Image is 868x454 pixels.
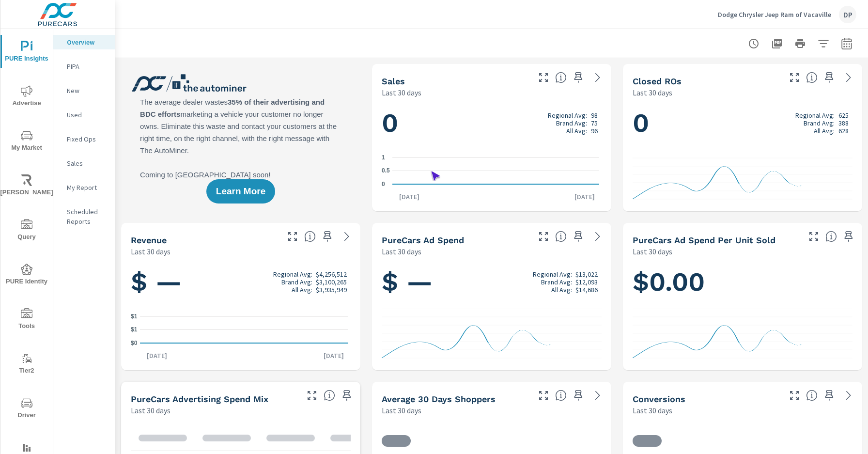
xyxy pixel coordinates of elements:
p: $3,100,265 [316,278,347,286]
p: [DATE] [140,351,174,360]
p: 96 [591,127,598,135]
button: Select Date Range [837,34,856,53]
p: Brand Avg: [556,119,587,127]
h1: 0 [633,107,852,140]
p: $12,093 [575,278,598,286]
span: My Market [3,130,50,154]
p: Last 30 days [633,246,672,257]
p: PIPA [67,62,107,71]
p: $4,256,512 [316,270,347,278]
p: My Report [67,183,107,192]
p: Regional Avg: [273,270,312,278]
a: See more details in report [841,70,856,85]
p: Last 30 days [382,87,421,98]
p: All Avg: [566,127,587,135]
p: Dodge Chrysler Jeep Ram of Vacaville [718,10,831,19]
span: Save this to your personalized report [339,388,355,403]
div: Used [53,108,115,122]
h5: Revenue [131,235,167,245]
p: Sales [67,158,107,168]
button: Make Fullscreen [536,70,551,85]
span: Average cost of advertising per each vehicle sold at the dealer over the selected date range. The... [825,231,837,242]
p: Regional Avg: [795,111,835,119]
p: Fixed Ops [67,134,107,144]
button: Learn More [206,179,275,204]
h5: PureCars Ad Spend [382,235,464,245]
h1: $0.00 [633,266,852,298]
span: [PERSON_NAME] [3,174,50,198]
button: Make Fullscreen [536,388,551,403]
p: New [67,86,107,95]
p: Last 30 days [382,246,421,257]
div: DP [839,6,856,23]
p: Last 30 days [131,246,170,257]
p: [DATE] [317,351,351,360]
div: New [53,83,115,98]
p: Overview [67,37,107,47]
button: Make Fullscreen [806,229,821,244]
span: The number of dealer-specified goals completed by a visitor. [Source: This data is provided by th... [806,390,818,401]
p: 628 [838,127,849,135]
a: See more details in report [590,229,605,244]
p: Brand Avg: [281,278,312,286]
span: Query [3,219,50,243]
span: Save this to your personalized report [571,388,586,403]
span: PURE Identity [3,264,50,287]
p: 75 [591,119,598,127]
h1: $ — [131,266,351,298]
p: Regional Avg: [548,111,587,119]
span: Save this to your personalized report [571,70,586,85]
span: A rolling 30 day total of daily Shoppers on the dealership website, averaged over the selected da... [555,390,567,401]
p: All Avg: [292,286,312,294]
text: 1 [382,154,385,161]
span: Number of Repair Orders Closed by the selected dealership group over the selected time range. [So... [806,72,818,83]
span: Save this to your personalized report [841,229,856,244]
p: Last 30 days [633,87,672,98]
span: Driver [3,397,50,421]
p: Used [67,110,107,120]
p: Last 30 days [131,405,170,416]
span: Tools [3,308,50,332]
p: [DATE] [392,192,426,202]
h1: 0 [382,107,602,140]
span: Total sales revenue over the selected date range. [Source: This data is sourced from the dealer’s... [304,231,316,242]
text: $1 [131,327,138,333]
span: This table looks at how you compare to the amount of budget you spend per channel as opposed to y... [324,390,335,401]
span: Save this to your personalized report [821,70,837,85]
a: See more details in report [841,388,856,403]
p: 625 [838,111,849,119]
button: Print Report [790,34,810,53]
h5: PureCars Ad Spend Per Unit Sold [633,235,775,245]
p: Brand Avg: [804,119,835,127]
h5: Conversions [633,394,685,404]
h5: Sales [382,76,405,86]
p: Last 30 days [382,405,421,416]
button: Make Fullscreen [304,388,320,403]
p: $14,686 [575,286,598,294]
p: Regional Avg: [533,270,572,278]
a: See more details in report [590,70,605,85]
button: Apply Filters [814,34,833,53]
p: Brand Avg: [541,278,572,286]
a: See more details in report [590,388,605,403]
button: Make Fullscreen [536,229,551,244]
button: Make Fullscreen [787,388,802,403]
button: Make Fullscreen [787,70,802,85]
text: $1 [131,313,138,320]
div: Scheduled Reports [53,204,115,229]
button: "Export Report to PDF" [767,34,787,53]
div: PIPA [53,59,115,74]
span: PURE Insights [3,41,50,64]
p: All Avg: [814,127,835,135]
h1: $ — [382,266,602,298]
h5: Average 30 Days Shoppers [382,394,496,404]
p: $3,935,949 [316,286,347,294]
span: Number of vehicles sold by the dealership over the selected date range. [Source: This data is sou... [555,72,567,83]
button: Make Fullscreen [285,229,300,244]
p: Last 30 days [633,405,672,416]
text: $0 [131,340,138,346]
span: Save this to your personalized report [821,388,837,403]
span: Save this to your personalized report [571,229,586,244]
p: Scheduled Reports [67,207,107,226]
p: $13,022 [575,270,598,278]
